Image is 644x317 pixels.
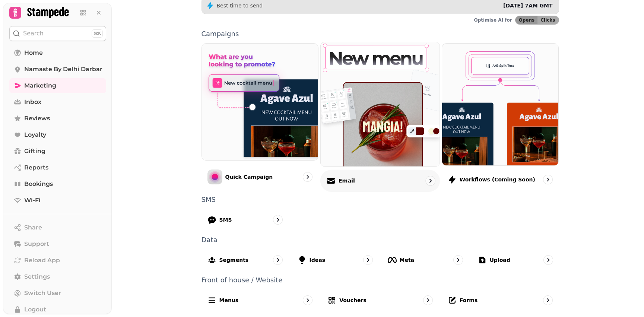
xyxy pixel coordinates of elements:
a: Bookings [9,177,106,191]
button: Support [9,237,106,251]
a: Menus [202,289,319,311]
svg: go to [545,256,552,264]
a: Upload [472,249,559,271]
div: ⌘K [92,29,103,38]
p: Vouchers [339,297,367,304]
svg: go to [544,297,552,304]
span: Gifting [24,147,45,156]
a: Settings [9,269,106,284]
button: Search⌘K [9,26,106,41]
img: Quick Campaign [202,44,318,160]
p: Data [202,237,559,243]
a: Ideas [292,249,379,271]
svg: go to [454,256,462,264]
svg: go to [544,176,552,183]
button: Switch User [9,286,106,301]
a: Gifting [9,144,106,159]
p: Forms [460,297,478,304]
span: Reviews [24,114,50,123]
a: Forms [442,289,559,311]
svg: go to [274,216,282,224]
p: Search [23,29,44,38]
a: Loyalty [9,127,106,142]
p: Front of house / Website [202,277,559,283]
span: Marketing [24,81,56,90]
p: Quick Campaign [225,173,273,181]
span: Settings [24,272,50,281]
span: Reload App [24,256,60,265]
svg: go to [364,256,372,264]
span: Share [24,223,42,232]
p: Email [339,177,355,184]
a: SMS [202,209,289,231]
img: Email [315,36,445,172]
span: Inbox [24,98,41,107]
p: Optimise AI for [474,17,512,23]
p: Best time to send [217,2,263,9]
span: Loyalty [24,130,46,139]
p: Upload [490,256,510,264]
a: EmailEmail [320,42,440,192]
span: Bookings [24,180,53,188]
a: Marketing [9,78,106,93]
svg: go to [424,297,432,304]
a: Namaste By Delhi Darbar [9,62,106,77]
button: Logout [9,302,106,317]
button: Share [9,220,106,235]
p: Meta [400,256,415,264]
p: Workflows (coming soon) [460,176,535,183]
span: Reports [24,163,48,172]
p: Ideas [310,256,326,264]
a: Inbox [9,95,106,110]
button: Opens [515,16,538,24]
span: Support [24,240,49,248]
span: Home [24,48,43,57]
span: Switch User [24,289,61,298]
svg: go to [426,177,434,184]
p: Menus [219,297,239,304]
svg: go to [304,297,311,304]
a: Reviews [9,111,106,126]
a: Wi-Fi [9,193,106,208]
svg: go to [274,256,282,264]
img: Workflows (coming soon) [442,44,559,165]
a: Home [9,45,106,60]
span: Namaste By Delhi Darbar [24,65,102,74]
button: Clicks [537,16,558,24]
span: Opens [519,18,535,22]
span: Logout [24,305,46,314]
a: Quick CampaignQuick Campaign [202,43,319,190]
span: Wi-Fi [24,196,41,205]
svg: go to [304,173,311,181]
span: [DATE] 7AM GMT [503,3,553,9]
p: SMS [202,196,559,203]
button: Reload App [9,253,106,268]
p: Segments [219,256,249,264]
a: Meta [382,249,469,271]
a: Segments [202,249,289,271]
a: Vouchers [321,289,439,311]
p: SMS [219,216,232,224]
a: Workflows (coming soon)Workflows (coming soon) [442,43,559,190]
a: Reports [9,160,106,175]
p: Campaigns [202,31,559,37]
span: Clicks [540,18,555,22]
